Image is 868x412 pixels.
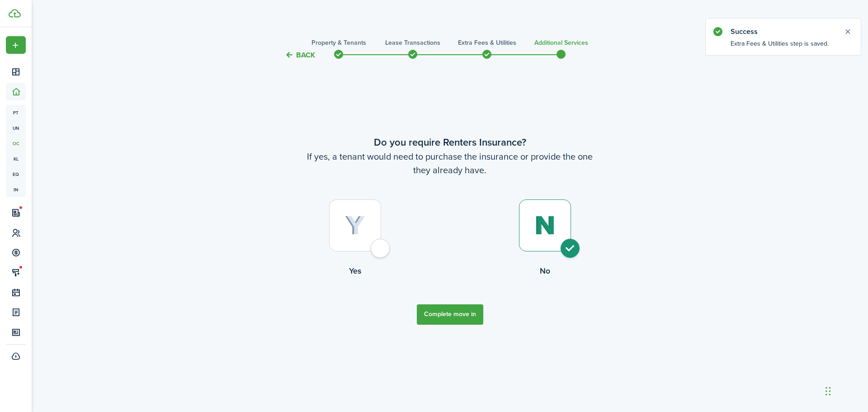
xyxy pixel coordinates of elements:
a: kl [6,151,26,166]
iframe: Chat Widget [823,369,868,412]
button: Open menu [6,36,26,54]
a: pt [6,105,26,120]
h3: Property & Tenants [311,38,366,47]
control-radio-card-title: No [450,265,640,277]
button: Close notify [841,25,854,38]
a: un [6,120,26,136]
control-radio-card-title: Yes [260,265,450,277]
notify-title: Success [731,26,835,37]
h3: Extra fees & Utilities [458,38,516,47]
img: Yes [345,216,365,236]
wizard-step-header-description: If yes, a tenant would need to purchase the insurance or provide the one they already have. [260,150,640,177]
div: Drag [826,378,831,405]
img: TenantCloud [9,9,21,18]
button: Complete move in [417,304,483,325]
wizard-step-header-title: Do you require Renters Insurance? [260,135,640,150]
h3: Additional Services [534,38,588,47]
a: eq [6,166,26,182]
a: oc [6,136,26,151]
img: No (selected) [534,216,556,235]
a: in [6,182,26,197]
h3: Lease Transactions [385,38,440,47]
notify-body: Extra Fees & Utilities step is saved. [706,39,861,55]
button: Back [285,50,315,60]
